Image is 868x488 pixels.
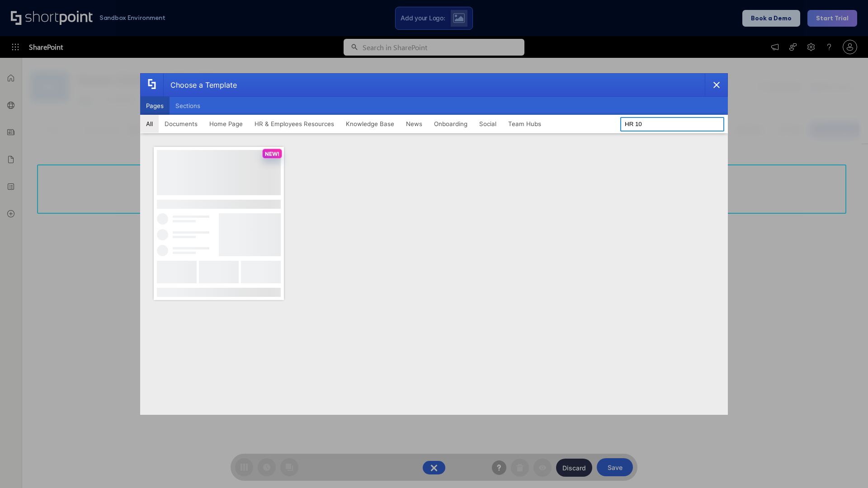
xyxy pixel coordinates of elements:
[620,117,724,131] input: Search
[140,73,728,415] div: template selector
[140,115,159,133] button: All
[265,150,279,157] p: NEW!
[502,115,547,133] button: Team Hubs
[203,115,249,133] button: Home Page
[823,445,868,488] iframe: Chat Widget
[163,74,237,96] div: Choose a Template
[400,115,428,133] button: News
[170,97,206,115] button: Sections
[428,115,473,133] button: Onboarding
[249,115,340,133] button: HR & Employees Resources
[340,115,400,133] button: Knowledge Base
[140,97,170,115] button: Pages
[159,115,203,133] button: Documents
[473,115,502,133] button: Social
